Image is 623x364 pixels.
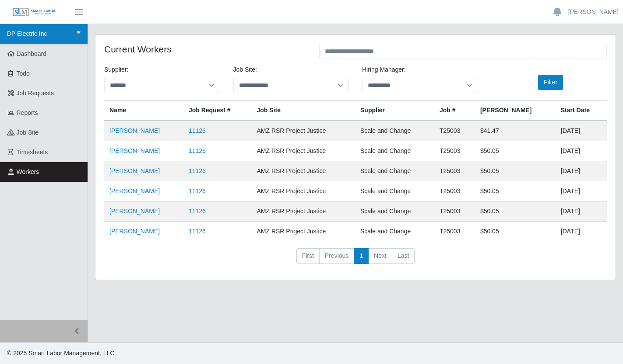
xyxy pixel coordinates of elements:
td: T25003 [434,121,475,141]
td: $41.47 [475,121,556,141]
a: 11126 [189,127,206,134]
a: [PERSON_NAME] [109,187,160,194]
td: Scale and Change [355,222,434,242]
label: Supplier: [104,65,128,74]
a: [PERSON_NAME] [109,147,160,154]
td: T25003 [434,201,475,222]
span: Todo [17,70,30,77]
a: 11126 [189,167,206,174]
td: [DATE] [556,141,607,161]
td: T25003 [434,222,475,242]
label: Hiring Manager: [362,65,406,74]
th: Job # [434,101,475,121]
a: 1 [354,248,369,264]
a: [PERSON_NAME] [568,7,619,17]
span: Workers [17,168,39,175]
td: [DATE] [556,222,607,242]
a: 11126 [189,147,206,154]
td: [DATE] [556,121,607,141]
span: job site [17,129,39,136]
td: AMZ RSR Project Justice [251,181,355,201]
td: [DATE] [556,181,607,201]
td: AMZ RSR Project Justice [251,222,355,242]
h4: Current Workers [104,44,306,55]
td: AMZ RSR Project Justice [251,141,355,161]
nav: pagination [104,248,607,271]
a: [PERSON_NAME] [109,167,160,174]
td: $50.05 [475,141,556,161]
a: 11126 [189,208,206,215]
button: Filter [538,75,563,90]
td: T25003 [434,161,475,181]
span: Timesheets [17,149,48,156]
a: [PERSON_NAME] [109,228,160,235]
td: [DATE] [556,161,607,181]
a: [PERSON_NAME] [109,208,160,215]
a: [PERSON_NAME] [109,127,160,134]
th: Name [104,101,183,121]
a: 11126 [189,228,206,235]
span: Dashboard [17,50,47,57]
th: job site [251,101,355,121]
span: Reports [17,109,38,116]
td: Scale and Change [355,201,434,222]
th: Start Date [556,101,607,121]
th: [PERSON_NAME] [475,101,556,121]
td: [DATE] [556,201,607,222]
td: Scale and Change [355,121,434,141]
td: T25003 [434,141,475,161]
td: T25003 [434,181,475,201]
td: AMZ RSR Project Justice [251,201,355,222]
img: SLM Logo [12,7,56,17]
span: © 2025 Smart Labor Management, LLC [7,350,114,357]
th: Job Request # [183,101,252,121]
label: job site: [233,65,257,74]
a: 11126 [189,187,206,194]
td: Scale and Change [355,141,434,161]
td: $50.05 [475,161,556,181]
td: Scale and Change [355,181,434,201]
td: $50.05 [475,222,556,242]
td: AMZ RSR Project Justice [251,161,355,181]
td: $50.05 [475,201,556,222]
span: Job Requests [17,90,54,97]
td: AMZ RSR Project Justice [251,121,355,141]
td: $50.05 [475,181,556,201]
th: Supplier [355,101,434,121]
td: Scale and Change [355,161,434,181]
